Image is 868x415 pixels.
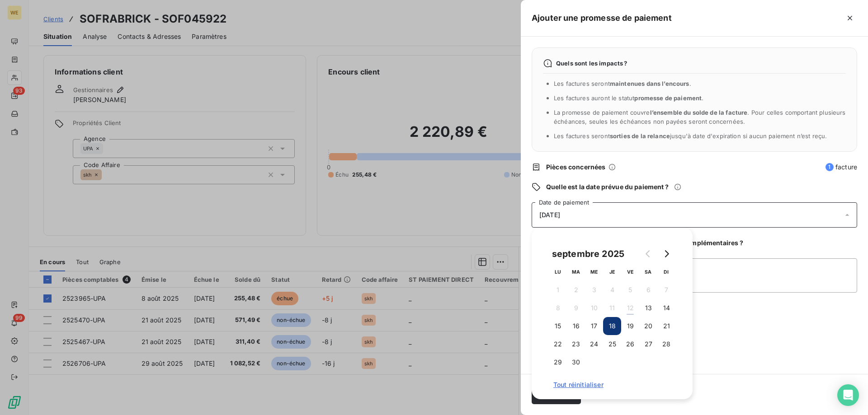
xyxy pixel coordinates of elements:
[549,353,567,371] button: 29
[650,109,748,116] span: l’ensemble du solde de la facture
[610,132,670,140] span: sorties de la relance
[610,80,689,87] span: maintenues dans l’encours
[567,353,585,371] button: 30
[639,281,657,299] button: 6
[657,335,675,353] button: 28
[567,263,585,281] th: mardi
[634,94,702,102] span: promesse de paiement
[639,317,657,335] button: 20
[639,263,657,281] th: samedi
[553,381,671,388] span: Tout réinitialiser
[603,281,621,299] button: 4
[585,263,603,281] th: mercredi
[585,299,603,317] button: 10
[532,12,672,24] h5: Ajouter une promesse de paiement
[567,335,585,353] button: 23
[567,299,585,317] button: 9
[657,245,675,263] button: Go to next month
[657,299,675,317] button: 14
[554,80,691,87] span: Les factures seront .
[621,263,639,281] th: vendredi
[549,281,567,299] button: 1
[639,335,657,353] button: 27
[621,281,639,299] button: 5
[567,281,585,299] button: 2
[639,245,657,263] button: Go to previous month
[621,299,639,317] button: 12
[585,317,603,335] button: 17
[657,317,675,335] button: 21
[826,163,834,171] span: 1
[546,182,669,191] span: Quelle est la date prévue du paiement ?
[657,281,675,299] button: 7
[837,384,859,406] div: Open Intercom Messenger
[532,258,857,293] textarea: [DATE]
[826,163,857,172] span: facture
[603,299,621,317] button: 11
[549,335,567,353] button: 22
[585,281,603,299] button: 3
[549,263,567,281] th: lundi
[657,263,675,281] th: dimanche
[603,335,621,353] button: 25
[567,317,585,335] button: 16
[556,60,627,67] span: Quels sont les impacts ?
[549,247,627,261] div: septembre 2025
[546,163,606,172] span: Pièces concernées
[549,317,567,335] button: 15
[585,335,603,353] button: 24
[621,335,639,353] button: 26
[603,317,621,335] button: 18
[539,211,560,219] span: [DATE]
[554,109,846,125] span: La promesse de paiement couvre . Pour celles comportant plusieurs échéances, seules les échéances...
[621,317,639,335] button: 19
[554,132,827,140] span: Les factures seront jusqu'à date d'expiration si aucun paiement n’est reçu.
[549,299,567,317] button: 8
[639,299,657,317] button: 13
[603,263,621,281] th: jeudi
[554,94,704,102] span: Les factures auront le statut .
